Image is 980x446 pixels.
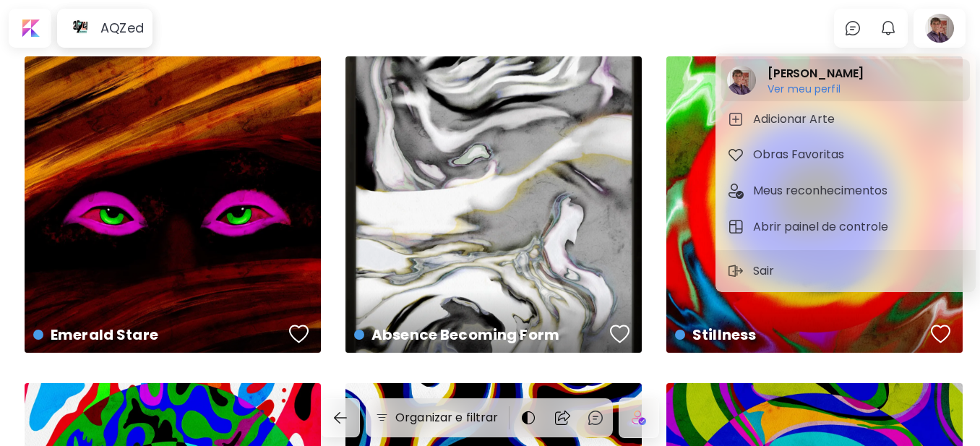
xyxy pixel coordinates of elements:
[768,82,864,95] h6: Ver meu perfil
[753,218,893,236] h5: Abrir painel de controle
[727,146,744,163] img: tab
[727,182,744,200] img: tab
[721,140,970,169] button: tabObras Favoritas
[721,105,970,134] button: tabAdicionar Arte
[727,218,744,236] img: tab
[753,262,779,280] p: Sair
[753,111,839,128] h5: Adicionar Arte
[721,213,970,241] button: tabAbrir painel de controle
[727,111,744,128] img: tab
[753,182,892,200] h5: Meus reconhecimentos
[727,262,744,280] img: sign-out
[721,176,970,205] button: tabMeus reconhecimentos
[721,257,785,286] button: sign-outSair
[768,65,864,82] h2: [PERSON_NAME]
[753,146,848,163] h5: Obras Favoritas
